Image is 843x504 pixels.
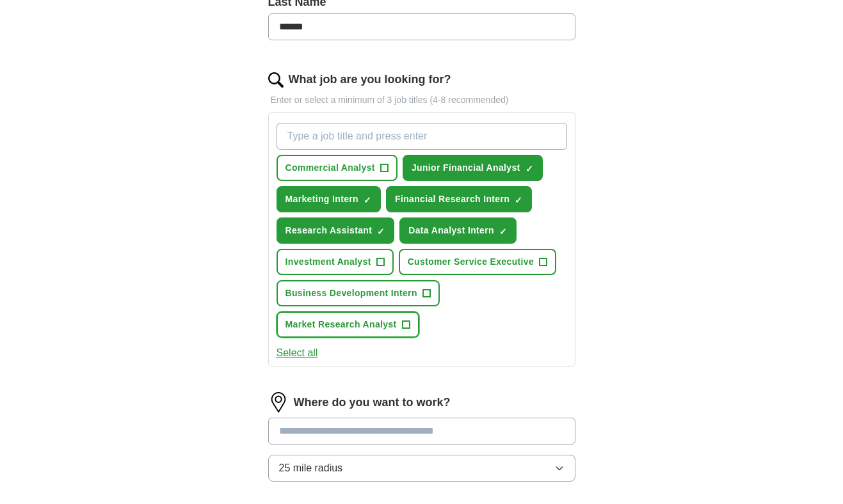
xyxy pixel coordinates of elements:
img: search.png [268,72,284,88]
span: Data Analyst Intern [408,224,494,237]
span: ✓ [377,226,385,237]
button: Junior Financial Analyst✓ [403,155,543,181]
span: Financial Research Intern [395,193,510,206]
button: Financial Research Intern✓ [386,186,532,212]
button: Commercial Analyst [277,155,397,181]
img: location.png [268,392,289,413]
button: Data Analyst Intern✓ [399,217,517,244]
button: Business Development Intern [277,280,440,306]
span: Investment Analyst [285,255,371,269]
span: Junior Financial Analyst [412,161,520,175]
span: Customer Service Executive [408,255,534,269]
label: What job are you looking for? [289,71,451,88]
label: Where do you want to work? [294,394,451,411]
button: Marketing Intern✓ [277,186,381,212]
p: Enter or select a minimum of 3 job titles (4-8 recommended) [268,93,575,107]
span: 25 mile radius [279,461,343,476]
button: Customer Service Executive [399,249,556,275]
span: ✓ [499,226,507,237]
span: Market Research Analyst [285,318,397,331]
span: ✓ [515,195,522,205]
span: Marketing Intern [285,193,359,206]
span: ✓ [526,164,533,174]
button: Market Research Analyst [277,311,419,338]
button: Research Assistant✓ [277,217,395,244]
button: Investment Analyst [277,249,394,275]
input: Type a job title and press enter [277,123,567,150]
button: 25 mile radius [268,455,575,482]
span: Business Development Intern [285,287,417,300]
span: ✓ [364,195,371,205]
span: Research Assistant [285,224,373,237]
span: Commercial Analyst [285,161,375,175]
button: Select all [277,345,318,361]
